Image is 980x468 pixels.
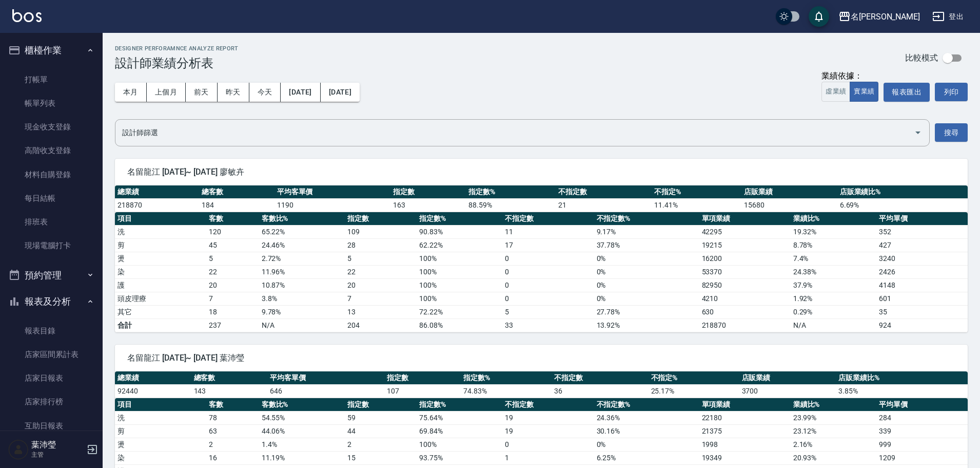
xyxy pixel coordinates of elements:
[876,278,968,292] td: 4148
[417,278,502,292] td: 100 %
[115,212,206,226] th: 項目
[259,411,345,424] td: 54.55 %
[876,424,968,438] td: 339
[928,7,968,26] button: 登出
[741,198,837,212] td: 15680
[834,6,924,27] button: 名[PERSON_NAME]
[115,238,206,252] td: 剪
[876,265,968,278] td: 2426
[345,305,417,319] td: 13
[4,210,99,234] a: 排班表
[4,343,99,366] a: 店家區間累計表
[259,278,345,292] td: 10.87 %
[594,398,699,411] th: 不指定數%
[4,115,99,139] a: 現金收支登錄
[345,411,417,424] td: 59
[699,265,791,278] td: 53370
[502,238,594,252] td: 17
[206,305,259,319] td: 18
[837,198,968,212] td: 6.69 %
[206,411,259,424] td: 78
[115,225,206,238] td: 洗
[115,371,191,385] th: 總業績
[259,252,345,265] td: 2.72 %
[699,305,791,319] td: 630
[699,225,791,238] td: 42295
[876,225,968,238] td: 352
[259,451,345,464] td: 11.19 %
[259,212,345,226] th: 客數比%
[115,212,968,332] table: a dense table
[791,424,876,438] td: 23.12 %
[809,6,829,27] button: save
[594,305,699,319] td: 27.78 %
[556,198,652,212] td: 21
[417,238,502,252] td: 62.22 %
[417,319,502,332] td: 86.08%
[191,384,268,398] td: 143
[345,292,417,305] td: 7
[876,319,968,332] td: 924
[699,398,791,411] th: 單項業績
[259,424,345,438] td: 44.06 %
[127,353,955,363] span: 名留龍江 [DATE]~ [DATE] 葉沛瑩
[4,68,99,91] a: 打帳單
[791,305,876,319] td: 0.29 %
[259,305,345,319] td: 9.78 %
[461,384,552,398] td: 74.83 %
[206,225,259,238] td: 120
[876,438,968,451] td: 999
[4,37,99,64] button: 櫃檯作業
[206,252,259,265] td: 5
[115,424,206,438] td: 剪
[502,398,594,411] th: 不指定數
[594,252,699,265] td: 0 %
[594,265,699,278] td: 0 %
[699,238,791,252] td: 19215
[905,52,938,63] p: 比較模式
[115,438,206,451] td: 燙
[652,198,741,212] td: 11.41 %
[147,83,186,102] button: 上個月
[206,319,259,332] td: 237
[935,83,968,101] button: 列印
[206,451,259,464] td: 16
[115,398,206,411] th: 項目
[502,265,594,278] td: 0
[115,292,206,305] td: 頭皮理療
[115,56,239,70] h3: 設計師業績分析表
[876,292,968,305] td: 601
[821,82,850,102] button: 虛業績
[699,278,791,292] td: 82950
[884,83,930,102] button: 報表匯出
[321,83,360,102] button: [DATE]
[4,390,99,414] a: 店家排行榜
[699,292,791,305] td: 4210
[115,45,239,52] h2: Designer Perforamnce Analyze Report
[115,278,206,292] td: 護
[275,198,390,212] td: 1190
[594,212,699,226] th: 不指定數%
[791,265,876,278] td: 24.38 %
[699,424,791,438] td: 21375
[259,225,345,238] td: 65.22 %
[876,411,968,424] td: 284
[502,451,594,464] td: 1
[502,305,594,319] td: 5
[4,163,99,186] a: 材料自購登錄
[4,319,99,343] a: 報表目錄
[649,384,739,398] td: 25.17 %
[594,411,699,424] td: 24.36 %
[115,319,206,332] td: 合計
[652,185,741,199] th: 不指定%
[4,234,99,257] a: 現場電腦打卡
[791,438,876,451] td: 2.16 %
[417,438,502,451] td: 100 %
[502,438,594,451] td: 0
[594,225,699,238] td: 9.17 %
[259,292,345,305] td: 3.8 %
[206,212,259,226] th: 客數
[791,411,876,424] td: 23.99 %
[417,225,502,238] td: 90.83 %
[502,292,594,305] td: 0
